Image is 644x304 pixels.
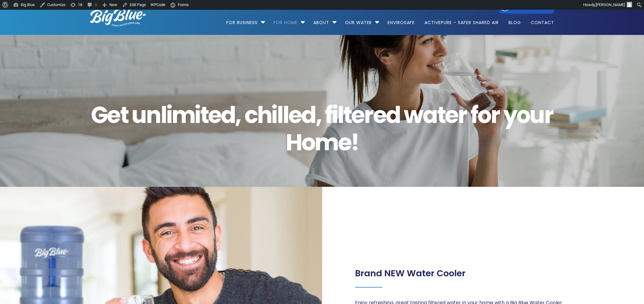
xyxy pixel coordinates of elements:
[355,260,466,279] div: Page 1
[72,101,571,156] span: Get unlimited, chilled, filtered water for your Home!
[355,268,466,279] h2: Brand NEW Water Cooler
[596,2,625,7] span: [PERSON_NAME]
[90,8,146,26] img: logo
